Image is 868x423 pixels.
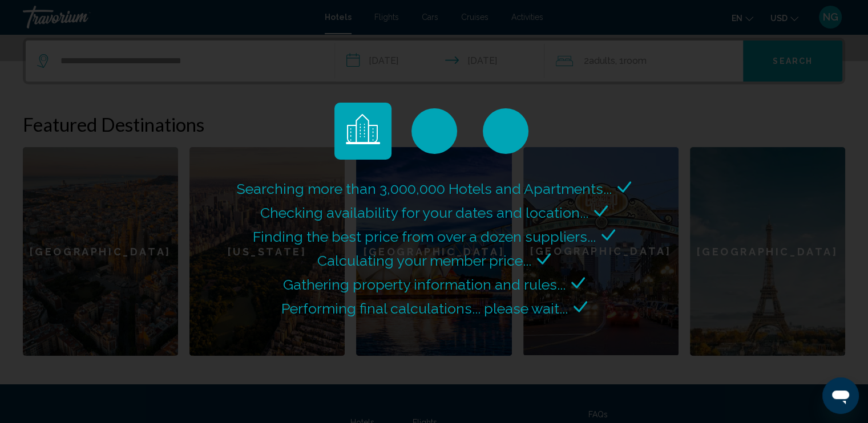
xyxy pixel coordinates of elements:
span: Checking availability for your dates and location... [260,204,588,221]
span: Performing final calculations... please wait... [281,300,568,317]
span: Calculating your member price... [317,252,531,269]
span: Gathering property information and rules... [283,276,566,293]
iframe: Button to launch messaging window [822,377,859,414]
span: Searching more than 3,000,000 Hotels and Apartments... [237,180,612,197]
span: Finding the best price from over a dozen suppliers... [253,228,596,245]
